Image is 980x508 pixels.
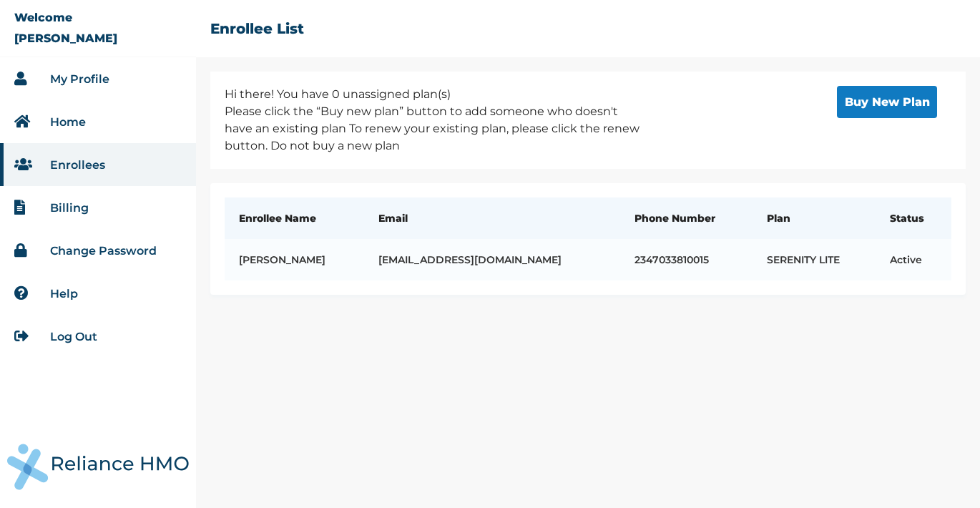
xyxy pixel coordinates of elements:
[225,239,364,280] td: [PERSON_NAME]
[364,197,620,239] th: Email
[7,444,189,490] img: RelianceHMO's Logo
[753,197,876,239] th: Plan
[753,239,876,280] td: SERENITY LITE
[225,103,647,155] p: Please click the “Buy new plan” button to add someone who doesn't have an existing plan To renew ...
[50,287,78,301] a: Help
[225,86,647,103] p: Hi there! You have 0 unassigned plan(s)
[210,20,304,37] h2: Enrollee List
[50,330,97,343] a: Log Out
[620,197,753,239] th: Phone Number
[14,11,72,24] p: Welcome
[50,201,89,215] a: Billing
[50,244,157,258] a: Change Password
[225,197,364,239] th: Enrollee Name
[50,115,86,129] a: Home
[620,239,753,280] td: 2347033810015
[876,239,951,280] td: active
[50,72,109,86] a: My Profile
[876,197,951,239] th: Status
[14,31,117,45] p: [PERSON_NAME]
[837,86,937,118] button: Buy New Plan
[364,239,620,280] td: [EMAIL_ADDRESS][DOMAIN_NAME]
[50,158,105,172] a: Enrollees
